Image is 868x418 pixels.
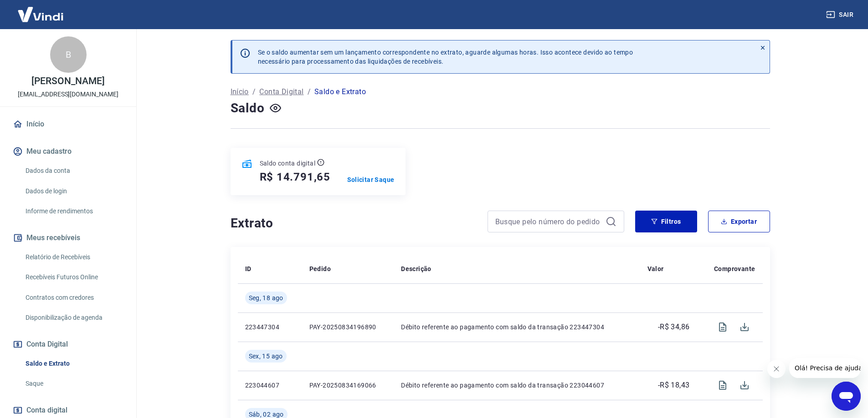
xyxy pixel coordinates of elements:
a: Solicitar Saque [347,175,395,184]
p: [EMAIL_ADDRESS][DOMAIN_NAME] [18,90,118,99]
p: PAY-20250834196890 [309,322,387,332]
a: Relatório de Recebíveis [22,248,125,267]
iframe: Mensagem da empresa [789,358,861,378]
p: [PERSON_NAME] [31,76,104,86]
span: Conta digital [26,404,67,417]
span: Olá! Precisa de ajuda? [5,6,77,14]
h4: Saldo [231,99,265,117]
a: Saldo e Extrato [22,354,125,373]
a: Informe de rendimentos [22,202,125,221]
a: Dados da conta [22,161,125,180]
h4: Extrato [231,214,477,232]
p: Débito referente ao pagamento com saldo da transação 223447304 [401,322,632,332]
p: 223044607 [245,381,295,390]
a: Início [231,86,249,97]
p: -R$ 34,86 [658,322,690,332]
p: Saldo conta digital [260,159,316,168]
button: Meus recebíveis [11,228,125,248]
p: Se o saldo aumentar sem um lançamento correspondente no extrato, aguarde algumas horas. Isso acon... [258,48,633,66]
button: Sair [824,6,857,23]
iframe: Botão para abrir a janela de mensagens [832,382,861,411]
p: Débito referente ao pagamento com saldo da transação 223044607 [401,381,632,390]
iframe: Fechar mensagem [767,360,786,378]
a: Dados de login [22,182,125,201]
span: Visualizar [712,316,734,338]
span: Sex, 15 ago [249,352,283,361]
p: / [252,86,256,97]
button: Conta Digital [11,334,125,354]
img: Vindi [11,0,70,28]
a: Contratos com credores [22,288,125,307]
a: Saque [22,374,125,393]
a: Conta Digital [259,86,303,97]
span: Visualizar [712,374,734,396]
p: 223447304 [245,322,295,332]
input: Busque pelo número do pedido [495,215,602,228]
p: Comprovante [714,264,755,273]
a: Disponibilização de agenda [22,308,125,327]
button: Filtros [635,211,697,232]
p: -R$ 18,43 [658,380,690,391]
span: Download [734,374,755,396]
div: B [50,36,87,73]
a: Recebíveis Futuros Online [22,268,125,287]
button: Meu cadastro [11,141,125,161]
p: Valor [647,264,664,273]
span: Download [734,316,755,338]
h5: R$ 14.791,65 [260,170,331,184]
p: Pedido [309,264,331,273]
p: Descrição [401,264,431,273]
p: PAY-20250834169066 [309,381,387,390]
p: / [308,86,311,97]
span: Seg, 18 ago [249,293,283,302]
button: Exportar [708,211,770,232]
p: Saldo e Extrato [314,86,366,97]
a: Início [11,114,125,134]
p: ID [245,264,252,273]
